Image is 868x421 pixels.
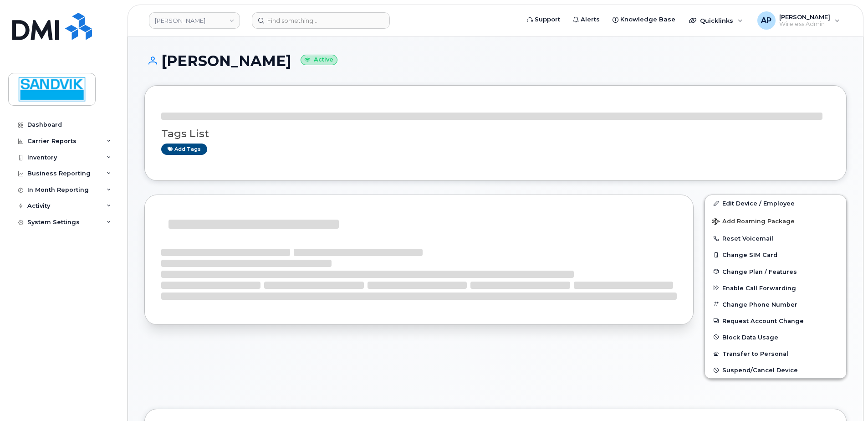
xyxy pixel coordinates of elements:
[705,230,846,246] button: Reset Voicemail
[161,128,830,139] h3: Tags List
[722,284,796,291] span: Enable Call Forwarding
[161,144,207,155] a: Add tags
[705,296,846,313] button: Change Phone Number
[705,313,846,329] button: Request Account Change
[722,367,798,374] span: Suspend/Cancel Device
[722,268,797,275] span: Change Plan / Features
[705,263,846,280] button: Change Plan / Features
[705,211,846,230] button: Add Roaming Package
[705,329,846,345] button: Block Data Usage
[301,55,337,65] small: Active
[712,218,795,226] span: Add Roaming Package
[705,195,846,211] a: Edit Device / Employee
[705,280,846,296] button: Enable Call Forwarding
[705,362,846,378] button: Suspend/Cancel Device
[705,246,846,263] button: Change SIM Card
[705,345,846,362] button: Transfer to Personal
[144,53,847,69] h1: [PERSON_NAME]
